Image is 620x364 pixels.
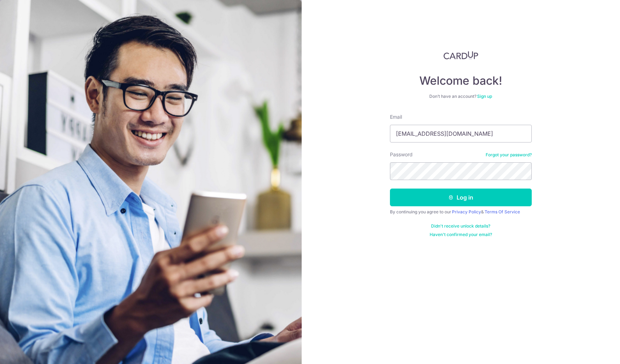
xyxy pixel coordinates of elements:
[443,51,478,60] img: CardUp Logo
[390,125,532,142] input: Enter your Email
[390,113,402,121] label: Email
[430,232,492,237] a: Haven't confirmed your email?
[390,209,532,215] div: By continuing you agree to our &
[431,223,490,229] a: Didn't receive unlock details?
[477,94,492,99] a: Sign up
[390,74,532,88] h4: Welcome back!
[486,152,532,158] a: Forgot your password?
[390,94,532,99] div: Don’t have an account?
[452,209,481,214] a: Privacy Policy
[390,189,532,206] button: Log in
[485,209,520,214] a: Terms Of Service
[390,151,413,158] label: Password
